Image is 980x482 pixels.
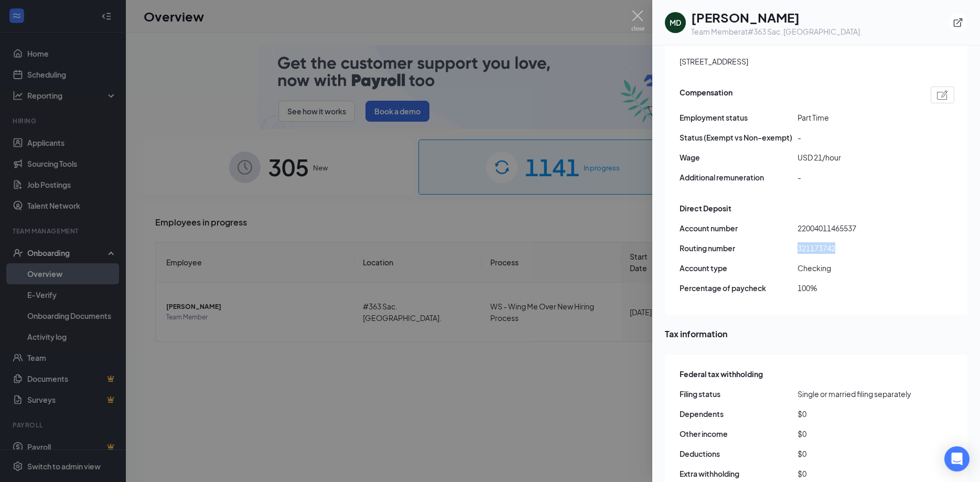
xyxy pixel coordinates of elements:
[665,327,967,340] span: Tax information
[680,408,798,420] span: Dependents
[798,262,916,274] span: Checking
[680,222,798,234] span: Account number
[798,132,916,143] span: -
[680,282,798,294] span: Percentage of paycheck
[680,87,733,103] span: Compensation
[680,56,748,67] span: [STREET_ADDRESS]
[798,448,916,459] span: $0
[670,17,681,28] div: MD
[680,202,731,214] span: Direct Deposit
[949,13,967,32] button: ExternalLink
[680,262,798,274] span: Account type
[953,17,963,28] svg: ExternalLink
[680,152,798,163] span: Wage
[798,428,916,440] span: $0
[680,388,798,400] span: Filing status
[680,428,798,440] span: Other income
[798,172,916,183] span: -
[691,8,862,26] h1: [PERSON_NAME]
[798,222,916,234] span: 22004011465537
[691,26,862,37] div: Team Member at #363 Sac. [GEOGRAPHIC_DATA].
[944,446,970,472] div: Open Intercom Messenger
[680,468,798,479] span: Extra withholding
[680,172,798,183] span: Additional remuneration
[680,368,763,380] span: Federal tax withholding
[680,448,798,459] span: Deductions
[798,408,916,420] span: $0
[798,152,916,163] span: USD 21/hour
[798,468,916,479] span: $0
[798,242,916,254] span: 321173742
[680,242,798,254] span: Routing number
[798,112,916,123] span: Part Time
[680,112,798,123] span: Employment status
[680,132,798,143] span: Status (Exempt vs Non-exempt)
[798,282,916,294] span: 100%
[798,388,916,400] span: Single or married filing separately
